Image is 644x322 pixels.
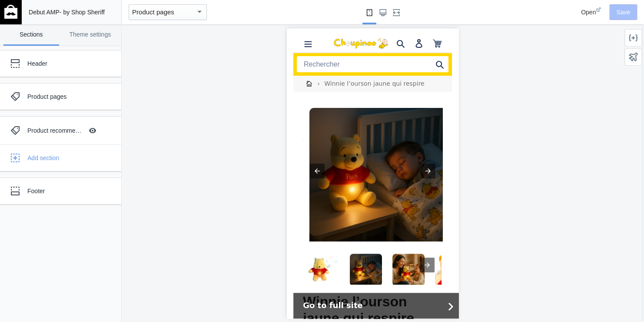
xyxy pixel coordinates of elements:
mat-select-trigger: Product pages [132,8,174,16]
a: submit search [149,28,157,44]
a: Home [14,47,30,64]
span: Go to full site [16,271,157,284]
div: Footer [27,187,102,195]
img: Product image thumbnail 4 [148,225,180,258]
img: Product image 2 [23,80,162,219]
img: Product image thumbnail 3 [106,225,138,258]
button: Go to slide 3 [102,217,141,256]
img: Product image thumbnail 2 [63,225,95,258]
a: Sections [3,24,59,46]
button: Go to slide 1 [17,217,56,256]
a: Theme settings [63,24,118,46]
span: Open [581,9,596,16]
button: Go to slide 2 [60,217,99,256]
div: Next item in carousel (3 of 4) [134,135,149,150]
span: Debut AMP [29,9,60,16]
div: Product recommendations [27,126,83,135]
span: › [30,47,35,63]
img: Product image thumbnail 1 [20,225,53,258]
div: Add section [27,154,115,162]
button: Menu [12,7,30,24]
span: Winnie l’ourson jaune qui respire [36,47,139,63]
div: Product pages [27,92,102,101]
div: Next item in carousel (2 of 4) [133,229,148,244]
img: image [47,10,101,21]
img: main-logo_60x60_white.png [4,5,17,19]
span: - by Shop Sheriff [60,9,105,16]
a: image [43,10,105,21]
div: Header [27,59,102,68]
button: Hide [83,121,102,140]
div: Previous item in carousel (1 of 4) [23,135,38,150]
a: Go to full site [7,265,178,290]
button: Go to slide 4 [145,217,184,256]
input: Rechercher [10,28,162,44]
